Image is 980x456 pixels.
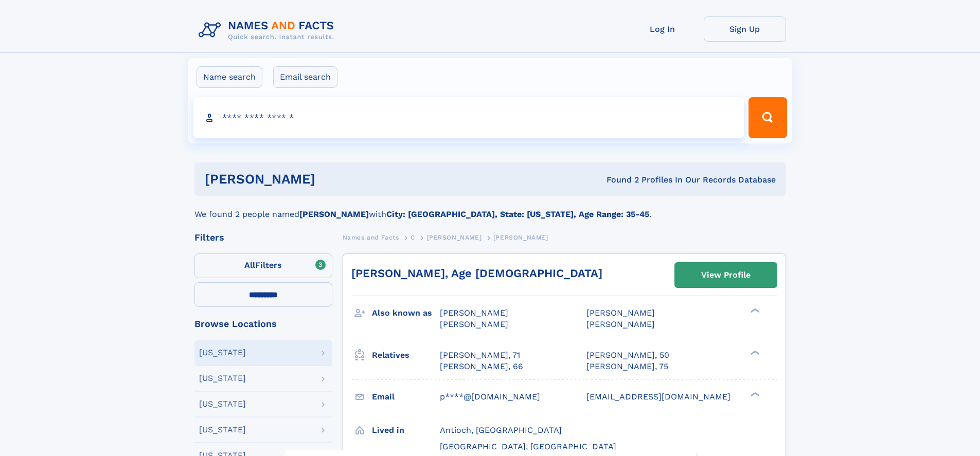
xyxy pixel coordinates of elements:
[621,16,704,42] a: Log In
[351,267,602,280] a: [PERSON_NAME], Age [DEMOGRAPHIC_DATA]
[199,349,246,357] div: [US_STATE]
[748,307,760,314] div: ❯
[197,66,262,88] label: Name search
[675,263,777,287] a: View Profile
[199,426,246,434] div: [US_STATE]
[372,422,440,439] h3: Lived in
[194,233,332,242] div: Filters
[194,253,332,278] label: Filters
[426,234,482,241] span: [PERSON_NAME]
[748,349,760,356] div: ❯
[193,97,744,138] input: search input
[749,97,787,138] button: Search Button
[411,234,415,241] span: C
[372,304,440,322] h3: Also known as
[586,361,668,372] a: [PERSON_NAME], 75
[586,350,669,361] a: [PERSON_NAME], 50
[194,319,332,329] div: Browse Locations
[244,260,255,270] span: All
[440,308,508,318] span: [PERSON_NAME]
[586,308,655,318] span: [PERSON_NAME]
[411,231,415,244] a: C
[386,209,649,219] b: City: [GEOGRAPHIC_DATA], State: [US_STATE], Age Range: 35-45
[273,66,337,88] label: Email search
[440,425,562,435] span: Antioch, [GEOGRAPHIC_DATA]
[194,16,343,44] img: Logo Names and Facts
[343,231,399,244] a: Names and Facts
[299,209,369,219] b: [PERSON_NAME]
[440,350,520,361] a: [PERSON_NAME], 71
[205,173,461,186] h1: [PERSON_NAME]
[704,16,786,42] a: Sign Up
[461,174,776,186] div: Found 2 Profiles In Our Records Database
[586,392,730,402] span: [EMAIL_ADDRESS][DOMAIN_NAME]
[440,361,523,372] a: [PERSON_NAME], 66
[701,263,751,287] div: View Profile
[372,388,440,406] h3: Email
[748,391,760,397] div: ❯
[440,319,508,329] span: [PERSON_NAME]
[372,346,440,364] h3: Relatives
[199,374,246,382] div: [US_STATE]
[493,234,548,241] span: [PERSON_NAME]
[199,400,246,408] div: [US_STATE]
[440,442,616,451] span: [GEOGRAPHIC_DATA], [GEOGRAPHIC_DATA]
[426,231,482,244] a: [PERSON_NAME]
[194,196,786,221] div: We found 2 people named with .
[586,319,655,329] span: [PERSON_NAME]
